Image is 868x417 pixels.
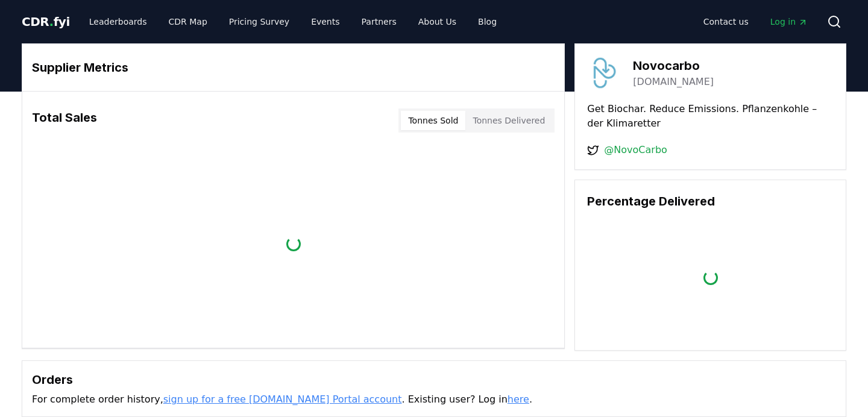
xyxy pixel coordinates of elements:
[604,143,667,157] a: @NovoCarbo
[32,108,97,133] h3: Total Sales
[587,192,834,210] h3: Percentage Delivered
[163,393,402,405] a: sign up for a free [DOMAIN_NAME] Portal account
[694,11,758,33] a: Contact us
[401,111,465,130] button: Tonnes Sold
[409,11,466,33] a: About Us
[465,111,552,130] button: Tonnes Delivered
[159,11,217,33] a: CDR Map
[587,102,834,131] p: Get Biochar. Reduce Emissions. Pflanzenkohle – der Klimaretter
[633,57,714,75] h3: Novocarbo
[219,11,299,33] a: Pricing Survey
[80,11,157,33] a: Leaderboards
[587,56,621,90] img: Novocarbo-logo
[633,75,714,89] a: [DOMAIN_NAME]
[694,11,817,33] nav: Main
[352,11,406,33] a: Partners
[80,11,506,33] nav: Main
[508,393,529,405] a: here
[22,14,70,29] span: CDR fyi
[32,58,555,77] h3: Supplier Metrics
[285,236,301,251] div: loading
[22,13,70,30] a: CDR.fyi
[770,16,808,28] span: Log in
[301,11,349,33] a: Events
[761,11,817,33] a: Log in
[702,270,718,286] div: loading
[32,371,836,389] h3: Orders
[468,11,506,33] a: Blog
[32,392,836,407] p: For complete order history, . Existing user? Log in .
[49,14,54,29] span: .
